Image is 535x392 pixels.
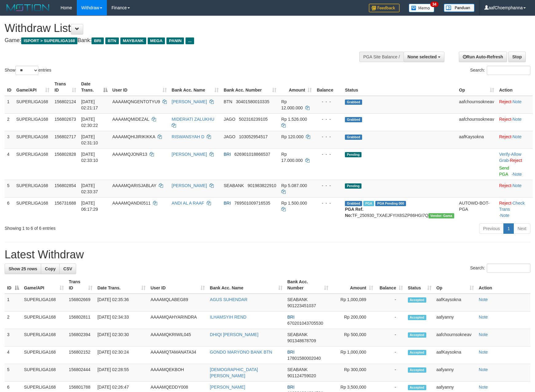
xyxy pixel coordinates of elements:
span: [DATE] 02:21:17 [81,99,98,110]
td: aafyanny [434,312,476,329]
td: Rp 1,000,000 [331,347,376,364]
a: Note [513,99,522,104]
div: - - - [317,200,340,206]
td: SUPERLIGA168 [21,347,66,364]
td: SUPERLIGA168 [21,312,66,329]
span: SEABANK [287,297,308,302]
td: - [376,294,405,312]
span: Accepted [408,350,426,355]
span: 156802124 [54,99,76,104]
td: AAAAMQKRIWIL045 [148,329,207,347]
div: - - - [317,99,340,105]
a: Run Auto-Refresh [459,52,507,62]
span: AAAAMQJONR13 [112,152,147,157]
span: MAYBANK [120,37,146,44]
th: Bank Acc. Name: activate to sort column ascending [207,276,285,294]
span: [DATE] 02:33:10 [81,152,98,163]
span: AAAAMQMIDEZAL [112,117,149,122]
td: SUPERLIGA168 [21,294,66,312]
span: Copy 769501009716535 to clipboard [234,201,270,206]
div: Showing 1 to 6 of 6 entries [5,223,218,231]
td: [DATE] 02:30:24 [95,347,148,364]
th: ID [5,78,14,96]
td: [DATE] 02:35:36 [95,294,148,312]
th: Bank Acc. Number: activate to sort column ascending [285,276,331,294]
td: - [376,347,405,364]
td: 5 [5,364,21,382]
span: AAAAMQNGENTOTYU9 [112,99,160,104]
td: aafchournsokneav [434,329,476,347]
a: [PERSON_NAME] [210,385,245,390]
td: Rp 500,000 [331,329,376,347]
td: SUPERLIGA168 [14,131,52,148]
span: Grabbed [345,135,362,140]
span: 156802673 [54,117,76,122]
a: [PERSON_NAME] [172,183,207,188]
td: · · [497,148,533,180]
span: Pending [345,152,361,157]
span: [DATE] 02:30:22 [81,117,98,128]
span: · [499,152,521,163]
th: Amount: activate to sort column ascending [279,78,314,96]
a: Reject [499,134,511,139]
label: Show entries [5,66,51,75]
td: 156802444 [66,364,95,382]
td: - [376,364,405,382]
span: BRI [287,385,295,390]
span: 34 [430,2,439,7]
td: AAAAMQAHYARINDRA [148,312,207,329]
td: aafchournsokneav [457,113,497,131]
td: aafKaysokna [457,131,497,148]
th: Trans ID: activate to sort column ascending [66,276,95,294]
span: BRI [287,350,295,355]
td: SUPERLIGA168 [21,364,66,382]
span: PANIN [166,37,184,44]
td: AUTOWD-BOT-PGA [457,197,497,221]
a: [PERSON_NAME] [172,99,207,104]
span: Copy 901124759020 to clipboard [287,373,316,378]
th: User ID: activate to sort column ascending [148,276,207,294]
div: - - - [317,116,340,122]
td: - [376,312,405,329]
td: 4 [5,347,21,364]
th: User ID: activate to sort column ascending [110,78,169,96]
a: MIDERIATI ZALUKHU [172,117,214,122]
span: SEABANK [224,183,244,188]
th: Game/API: activate to sort column ascending [14,78,52,96]
span: Marked by aafromsomean [363,201,374,206]
input: Search: [487,66,530,75]
span: Rp 120.000 [281,134,303,139]
td: aafKaysokna [434,294,476,312]
th: Trans ID: activate to sort column ascending [52,78,79,96]
span: Pending [345,183,361,189]
span: BRI [287,315,295,319]
td: 5 [5,180,14,197]
a: Verify [499,152,510,157]
td: 1 [5,294,21,312]
a: [PERSON_NAME] [172,152,207,157]
a: Note [513,117,522,122]
a: Note [479,297,488,302]
span: Grabbed [345,201,362,206]
span: Rp 1.526.000 [281,117,307,122]
td: [DATE] 02:28:55 [95,364,148,382]
td: aafyanny [434,364,476,382]
a: Note [479,315,488,319]
td: 3 [5,131,14,148]
td: Rp 200,000 [331,312,376,329]
td: 156802152 [66,347,95,364]
span: Copy 901223451037 to clipboard [287,303,316,308]
a: Note [479,332,488,337]
a: Note [479,367,488,372]
th: ID: activate to sort column descending [5,276,21,294]
a: Reject [499,117,511,122]
a: GONDO MARYONO BANK BTN [210,350,272,355]
img: MOTION_logo.png [5,3,51,12]
a: Note [479,350,488,355]
td: 4 [5,148,14,180]
img: Button%20Memo.svg [409,4,435,12]
a: Note [500,213,510,218]
span: Copy 502316239105 to clipboard [239,117,267,122]
th: Balance: activate to sort column ascending [376,276,405,294]
th: Op: activate to sort column ascending [434,276,476,294]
